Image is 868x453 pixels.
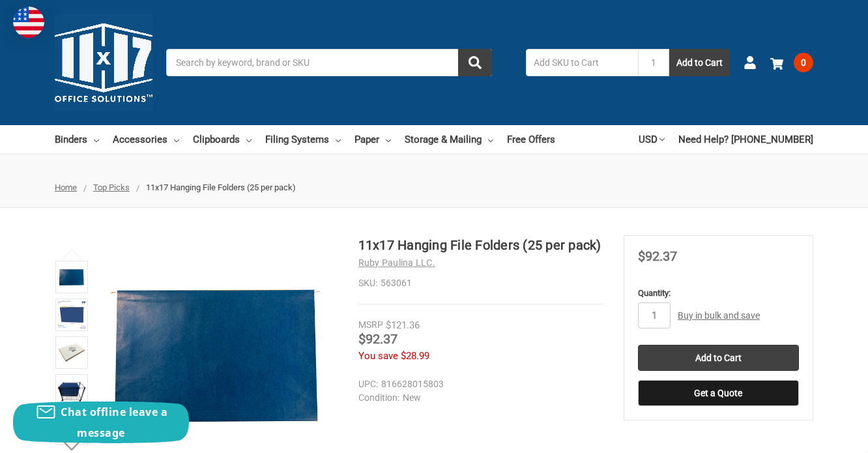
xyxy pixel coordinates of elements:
[526,49,638,76] input: Add SKU to Cart
[146,183,296,192] span: 11x17 Hanging File Folders (25 per pack)
[354,125,391,154] a: Paper
[669,49,730,76] button: Add to Cart
[93,183,130,192] a: Top Picks
[358,350,398,362] span: You save
[638,287,799,300] label: Quantity:
[57,376,86,405] img: 11x17 Hanging File Folders (25 per pack)
[113,125,179,154] a: Accessories
[13,7,44,38] img: duty and tax information for United States
[358,377,596,391] dd: 816628015803
[358,377,378,391] dt: UPC:
[61,405,167,440] span: Chat offline leave a message
[386,319,420,331] span: $121.36
[265,125,341,154] a: Filing Systems
[639,125,665,154] a: USD
[13,402,189,443] button: Chat offline leave a message
[678,310,760,321] a: Buy in bulk and save
[57,263,86,291] img: 11x17 Hanging File Folders
[794,53,813,72] span: 0
[358,235,602,255] h1: 11x17 Hanging File Folders (25 per pack)
[358,331,398,347] span: $92.37
[55,14,152,111] img: 11x17.com
[678,125,813,154] a: Need Help? [PHONE_NUMBER]
[507,125,555,154] a: Free Offers
[55,125,99,154] a: Binders
[166,49,492,76] input: Search by keyword, brand or SKU
[358,276,377,290] dt: SKU:
[358,276,602,290] dd: 563061
[55,183,77,192] a: Home
[358,318,383,332] div: MSRP
[358,391,399,405] dt: Condition:
[638,248,677,264] span: $92.37
[52,242,92,268] button: Previous
[770,46,813,80] a: 0
[57,338,86,367] img: 11x17 Hanging File Folders (25 per pack)
[358,391,596,405] dd: New
[57,300,86,329] img: 11x17 Hanging File Folders (25 per pack)
[193,125,252,154] a: Clipboards
[638,345,799,371] input: Add to Cart
[401,350,429,362] span: $28.99
[638,380,799,406] button: Get a Quote
[405,125,493,154] a: Storage & Mailing
[358,257,435,268] a: Ruby Paulina LLC.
